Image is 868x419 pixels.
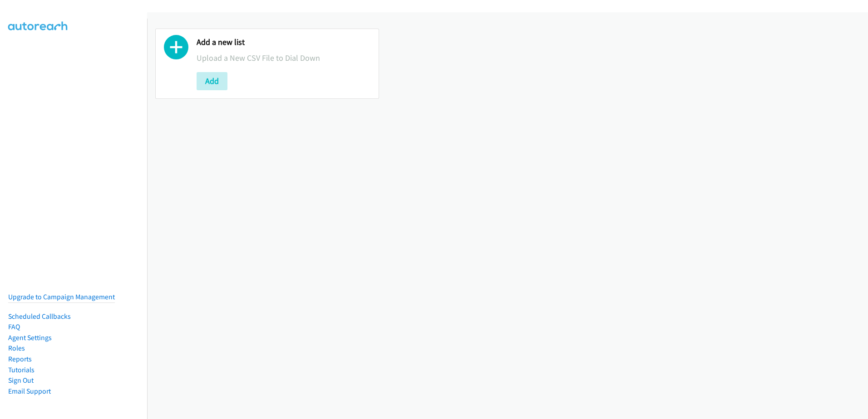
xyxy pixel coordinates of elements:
[8,365,35,374] a: Tutorials
[197,37,370,48] h2: Add a new list
[8,355,32,363] a: Reports
[8,344,25,352] a: Roles
[197,52,370,64] p: Upload a New CSV File to Dial Down
[8,322,20,331] a: FAQ
[8,292,115,301] a: Upgrade to Campaign Management
[197,72,227,90] button: Add
[8,312,71,321] a: Scheduled Callbacks
[8,333,52,342] a: Agent Settings
[8,387,51,395] a: Email Support
[8,376,34,385] a: Sign Out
